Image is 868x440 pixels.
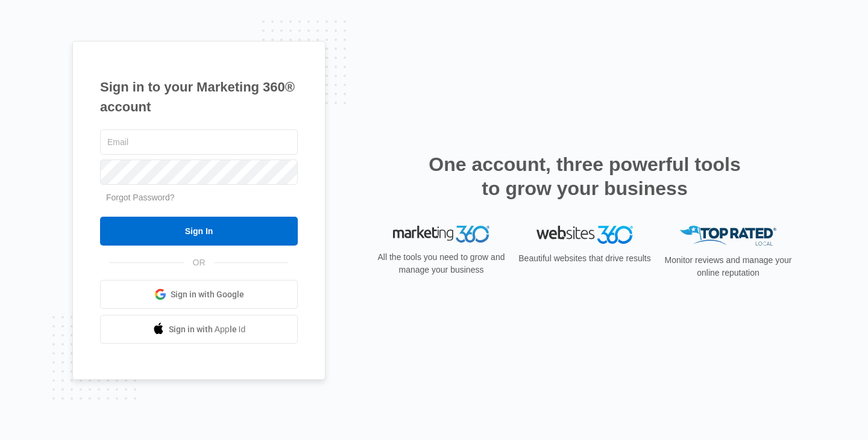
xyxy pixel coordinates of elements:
[100,280,298,309] a: Sign in with Google
[374,251,509,276] p: All the tools you need to grow and manage your business
[171,288,244,301] span: Sign in with Google
[425,152,744,200] h2: One account, three powerful tools to grow your business
[100,129,298,155] input: Email
[536,226,633,243] img: Websites 360
[100,77,298,117] h1: Sign in to your Marketing 360® account
[661,254,796,279] p: Monitor reviews and manage your online reputation
[680,226,776,246] img: Top Rated Local
[169,323,246,336] span: Sign in with Apple Id
[106,193,175,202] a: Forgot Password?
[184,256,214,269] span: OR
[517,252,652,265] p: Beautiful websites that drive results
[393,226,489,243] img: Marketing 360
[100,315,298,344] a: Sign in with Apple Id
[100,217,298,246] input: Sign In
